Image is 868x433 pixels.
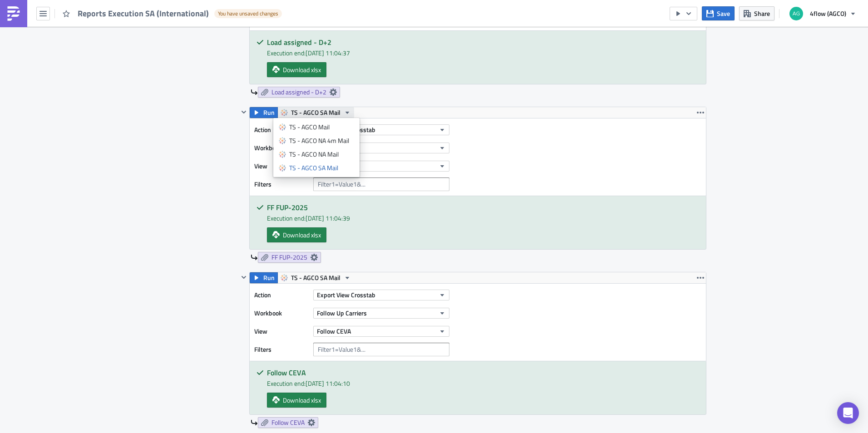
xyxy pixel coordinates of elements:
span: Run [263,272,275,283]
a: Follow CEVA [258,417,318,428]
input: Filter1=Value1&... [313,343,449,356]
li: Follow Up Carriers Internacional [22,46,434,54]
button: Follow Up Carriers [313,308,449,319]
a: FF FUP-2025 [258,252,321,263]
p: Seguem relatórios execução Internacional [4,4,434,11]
li: Load assigned - D+2 [22,25,434,32]
label: Action [254,288,309,302]
input: Filter1=Value1&... [313,177,449,191]
li: Plants arrival forecast [22,17,434,25]
button: Run [250,107,278,118]
button: Hide content [238,107,249,118]
button: FF FUP-2025 [313,161,449,172]
label: Filters [254,177,309,191]
div: TS - AGCO NA 4m Mail [289,136,354,145]
span: Load assigned - D+2 [271,88,326,96]
div: Execution end: [DATE] 11:04:10 [267,379,699,388]
h5: FF FUP-2025 [267,204,699,211]
span: Download xlsx [283,230,321,240]
label: Workbook [254,306,309,320]
button: Export View Crosstab [313,290,449,300]
li: Follow Up Ceva [22,39,434,46]
img: PushMetrics [6,6,21,21]
a: Download xlsx [267,393,326,408]
div: Open Intercom Messenger [837,402,859,424]
button: Export View Crosstab [313,124,449,135]
div: TS - AGCO SA Mail [289,163,354,172]
li: Follow Up Presentation [22,54,434,61]
span: TS - AGCO SA Mail [291,272,340,283]
span: 4flow (AGCO) [810,9,846,18]
h5: Follow CEVA [267,369,699,376]
img: Avatar [789,6,804,21]
span: Download xlsx [283,395,321,405]
label: View [254,159,309,173]
span: FF FUP-2025 [271,253,307,261]
a: Download xlsx [267,227,326,242]
div: TS - AGCO NA Mail [289,150,354,159]
p: Atenciosamente, [4,67,434,74]
label: Action [254,123,309,137]
span: Download xlsx [283,65,321,74]
span: Follow Up Carriers [317,308,367,318]
div: Execution end: [DATE] 11:04:37 [267,48,699,58]
button: Follow CEVA [313,326,449,337]
span: Share [754,9,770,18]
span: Follow CEVA [271,418,305,427]
label: Filters [254,343,309,356]
a: Load assigned - D+2 [258,87,340,98]
span: TS - AGCO SA Mail [291,107,340,118]
span: Follow CEVA [317,326,351,336]
body: Rich Text Area. Press ALT-0 for help. [4,4,434,104]
button: TS - AGCO SA Mail [277,107,354,118]
h5: Load assigned - D+2 [267,39,699,46]
span: Save [717,9,730,18]
span: You have unsaved changes [218,10,278,17]
label: View [254,325,309,338]
button: Save [702,6,735,20]
a: Download xlsx [267,62,326,77]
button: Run [250,272,278,283]
span: Export View Crosstab [317,290,375,300]
li: FF FUP-2025 [22,32,434,39]
span: Reports Execution SA (International) [78,8,210,19]
button: 4flow (AGCO) [784,4,861,24]
button: Follow iTMS [313,143,449,153]
button: TS - AGCO SA Mail [277,272,354,283]
span: Run [263,107,275,118]
button: Share [739,6,774,20]
label: Workbook [254,141,309,155]
button: Hide content [238,272,249,283]
div: TS - AGCO Mail [289,123,354,132]
div: Execution end: [DATE] 11:04:39 [267,213,699,223]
